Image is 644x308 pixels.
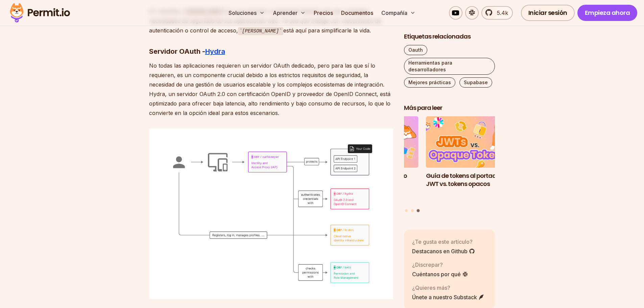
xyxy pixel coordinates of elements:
[341,9,373,16] font: Documentos
[459,77,492,88] a: Supabase
[412,284,450,291] font: ¿Quieres más?
[404,116,495,213] div: Publicaciones
[408,79,451,85] font: Mejores prácticas
[404,77,455,88] a: Mejores prácticas
[426,116,517,168] img: Guía de tokens al portador: JWT vs. tokens opacos
[229,9,257,16] font: Soluciones
[408,47,423,53] font: Oauth
[426,171,503,188] font: Guía de tokens al portador: JWT vs. tokens opacos
[404,32,471,41] font: Etiquetas relacionadas
[338,6,376,20] a: Documentos
[412,293,484,301] a: Únete a nuestro Substack
[585,8,630,17] font: Empieza ahora
[577,5,638,21] a: Empieza ahora
[327,116,419,168] img: El control de acceso basado en políticas (PBAC) no es tan bueno como crees
[7,1,73,24] img: Logotipo del permiso
[404,45,427,55] a: Oauth
[311,6,336,20] a: Precios
[521,5,575,21] a: Iniciar sesión
[411,209,414,212] button: Ir a la diapositiva 2
[412,247,475,255] a: Destacanos en Github
[404,58,495,75] a: Herramientas para desarrolladores
[381,9,407,16] font: Compañía
[497,9,508,16] font: 5.4k
[283,27,371,34] font: está aquí para simplificarle la vida.
[149,47,205,55] font: Servidor OAuth -
[149,62,390,116] font: No todas las aplicaciones requieren un servidor OAuth dedicado, pero para las que sí lo requieren...
[273,9,297,16] font: Aprender
[412,270,468,278] a: Cuéntanos por qué
[314,9,333,16] font: Precios
[464,79,488,85] font: Supabase
[149,128,393,299] img: 1-42e65393379b7f7ddc3f9a05474f27ac.png
[238,27,283,35] code: [PERSON_NAME]
[412,238,473,245] font: ¿Te gusta este artículo?
[270,6,308,20] button: Aprender
[327,171,407,196] font: El control de acceso basado en políticas (PBAC) no es tan bueno como crees
[481,6,513,20] a: 5.4k
[327,116,419,205] li: 2 de 3
[417,209,420,212] button: Ir a la diapositiva 3
[412,261,443,268] font: ¿Discrepar?
[405,209,408,212] button: Ir a la diapositiva 1
[426,116,517,205] li: 3 de 3
[379,6,418,20] button: Compañía
[149,8,381,34] font: es una solución sumamente flexible para las complejas necesidades de seguridad de sus aplicacione...
[426,116,517,205] a: Guía de tokens al portador: JWT vs. tokens opacosGuía de tokens al portador: JWT vs. tokens opacos
[205,47,225,55] a: Hydra
[528,8,567,17] font: Iniciar sesión
[404,103,442,112] font: Más para leer
[408,60,452,72] font: Herramientas para desarrolladores
[226,6,267,20] button: Soluciones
